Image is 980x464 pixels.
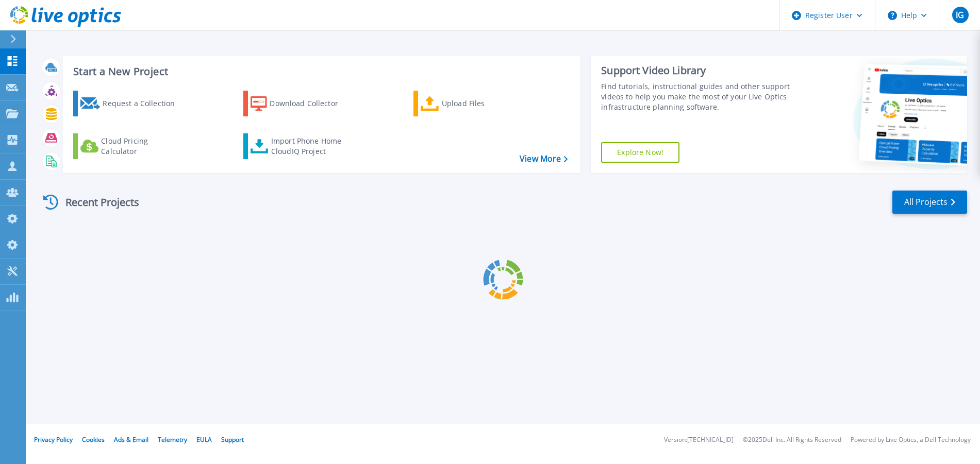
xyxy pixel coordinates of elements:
[73,133,188,159] a: Cloud Pricing Calculator
[442,93,524,114] div: Upload Files
[851,437,971,443] li: Powered by Live Optics, a Dell Technology
[601,81,793,112] div: Find tutorials, instructional guides and other support videos to help you make the most of your L...
[601,142,679,163] a: Explore Now!
[73,66,567,77] h3: Start a New Project
[158,435,187,444] a: Telemetry
[520,154,568,164] a: View More
[743,437,841,443] li: © 2025 Dell Inc. All Rights Reserved
[270,93,352,114] div: Download Collector
[243,91,358,116] a: Download Collector
[601,64,793,77] div: Support Video Library
[101,136,184,157] div: Cloud Pricing Calculator
[664,437,734,443] li: Version: [TECHNICAL_ID]
[103,93,185,114] div: Request a Collection
[271,136,352,157] div: Import Phone Home CloudIQ Project
[221,435,244,444] a: Support
[114,435,148,444] a: Ads & Email
[82,435,105,444] a: Cookies
[413,91,528,116] a: Upload Files
[73,91,188,116] a: Request a Collection
[196,435,212,444] a: EULA
[34,435,73,444] a: Privacy Policy
[40,190,153,215] div: Recent Projects
[892,191,967,214] a: All Projects
[956,11,964,19] span: IG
